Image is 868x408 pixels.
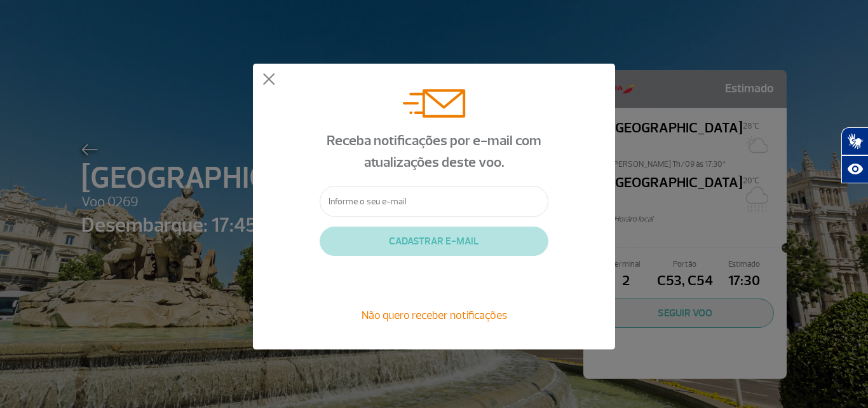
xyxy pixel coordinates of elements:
[327,132,541,171] span: Receba notificações por e-mail com atualizações deste voo.
[841,155,868,183] button: Abrir recursos assistivos.
[320,227,548,256] button: CADASTRAR E-MAIL
[841,127,868,155] button: Abrir tradutor de língua de sinais.
[841,127,868,183] div: Plugin de acessibilidade da Hand Talk.
[362,308,507,322] span: Não quero receber notificações
[320,186,548,217] input: Informe o seu e-mail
